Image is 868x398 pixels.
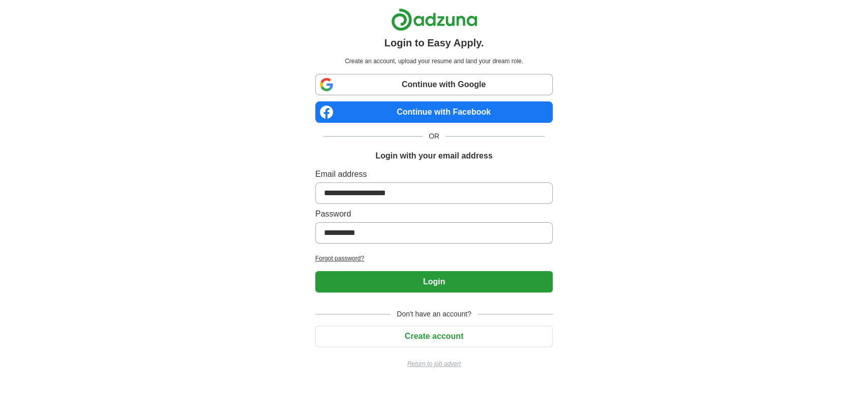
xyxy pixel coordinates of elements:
a: Continue with Google [315,74,553,95]
h1: Login to Easy Apply. [384,35,484,50]
a: Create account [315,332,553,340]
a: Forgot password? [315,254,553,263]
label: Password [315,208,553,220]
button: Create account [315,326,553,347]
a: Return to job advert [315,359,553,368]
span: OR [423,131,445,142]
img: Adzuna logo [391,8,477,31]
span: Don't have an account? [391,309,477,320]
p: Create an account, upload your resume and land your dream role. [317,57,551,66]
button: Login [315,271,553,293]
a: Continue with Facebook [315,101,553,123]
label: Email address [315,168,553,180]
h1: Login with your email address [375,150,492,162]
